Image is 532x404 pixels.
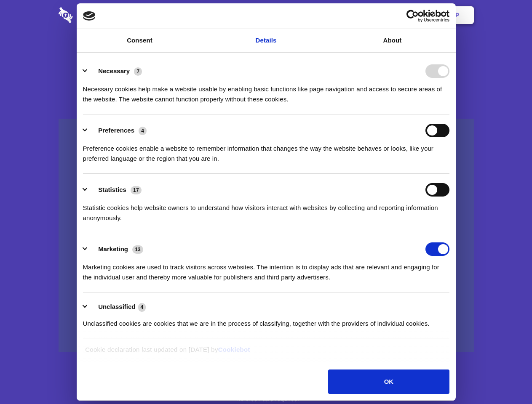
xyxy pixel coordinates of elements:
span: 13 [132,245,143,254]
div: Necessary cookies help make a website usable by enabling basic functions like page navigation and... [83,78,449,104]
a: Wistia video thumbnail [59,119,474,352]
a: About [329,29,456,52]
button: Marketing (13) [83,242,149,256]
div: Unclassified cookies are cookies that we are in the process of classifying, together with the pro... [83,312,449,329]
span: 17 [131,186,142,194]
iframe: Drift Widget Chat Controller [490,362,522,394]
a: Pricing [247,2,284,28]
span: 4 [138,303,146,311]
a: Details [203,29,329,52]
img: logo [83,11,96,21]
span: 4 [139,127,147,135]
a: Contact [342,2,380,28]
a: Login [382,2,419,28]
h1: Eliminate Slack Data Loss. [59,38,474,68]
button: OK [328,369,449,394]
label: Preferences [98,127,134,134]
div: Preference cookies enable a website to remember information that changes the way the website beha... [83,137,449,164]
label: Necessary [98,67,130,74]
div: Marketing cookies are used to track visitors across websites. The intention is to display ads tha... [83,256,449,282]
h4: Auto-redaction of sensitive data, encrypted data sharing and self-destructing private chats. Shar... [59,77,474,104]
label: Statistics [98,186,126,193]
img: logo-wordmark-white-trans-d4663122ce5f474addd5e946df7df03e33cb6a1c49d2221995e7729f52c070b2.svg [59,7,131,23]
div: Statistic cookies help website owners to understand how visitors interact with websites by collec... [83,197,449,223]
button: Preferences (4) [83,124,152,137]
span: 7 [134,67,142,76]
label: Marketing [98,245,128,252]
a: Usercentrics Cookiebot - opens in a new window [376,10,449,22]
div: Cookie declaration last updated on [DATE] by [79,345,453,361]
a: Consent [77,29,203,52]
button: Statistics (17) [83,183,147,197]
a: Cookiebot [218,346,250,353]
button: Unclassified (4) [83,302,151,312]
button: Necessary (7) [83,64,147,78]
